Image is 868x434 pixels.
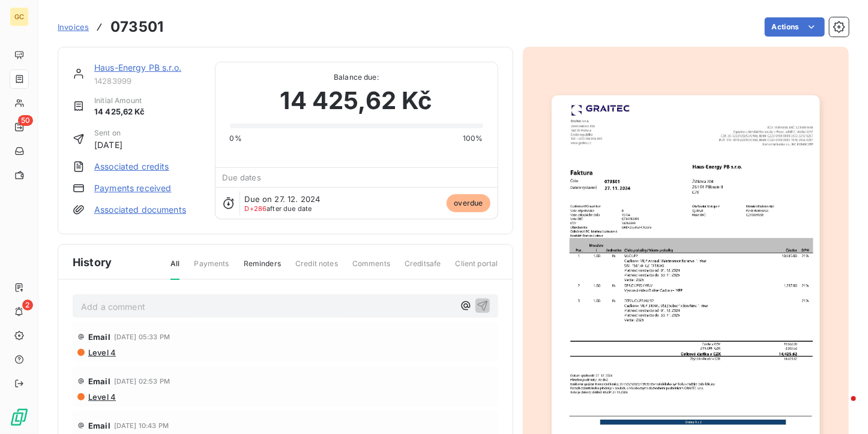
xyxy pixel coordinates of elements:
a: Associated documents [94,204,186,216]
span: 0% [230,133,242,144]
span: 2 [22,300,33,311]
span: Comments [352,258,390,279]
span: Client portal [456,258,498,279]
span: Invoices [58,22,89,32]
span: Credit notes [295,258,338,279]
span: Reminders [244,258,281,279]
span: Level 4 [87,348,116,357]
span: [DATE] 05:33 PM [114,333,170,340]
span: after due date [245,205,312,212]
span: Payments [194,258,229,279]
a: Invoices [58,21,89,33]
h3: 073501 [110,16,163,38]
span: overdue [447,194,490,212]
span: Email [88,332,110,342]
a: Payments received [94,182,172,194]
span: Due on 27. 12. 2024 [245,194,321,204]
iframe: Intercom live chat [827,393,856,422]
span: [DATE] [94,138,122,151]
span: D+286 [245,204,267,213]
span: [DATE] 10:43 PM [114,422,169,429]
button: Actions [765,17,825,37]
a: Associated credits [94,161,169,173]
span: History [73,254,112,270]
span: Email [88,421,110,430]
span: 14 425,62 Kč [280,83,433,119]
span: 14 425,62 Kč [94,106,145,118]
span: 14283999 [94,76,200,86]
span: Email [88,376,110,386]
span: Creditsafe [405,258,441,279]
span: Sent on [94,128,122,138]
div: GC [10,7,29,26]
span: Balance due: [230,72,483,83]
span: Due dates [223,173,261,182]
span: Level 4 [87,392,116,402]
img: Logo LeanPay [10,408,29,427]
span: [DATE] 02:53 PM [114,378,170,385]
span: 100% [463,133,483,144]
a: Haus-Energy PB s.r.o. [94,62,181,73]
span: Initial Amount [94,95,145,106]
span: All [170,258,179,280]
span: 50 [18,115,33,126]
